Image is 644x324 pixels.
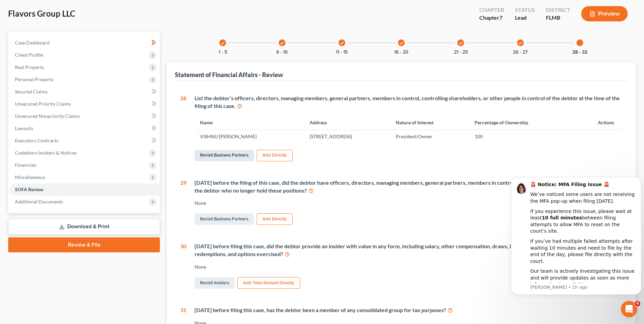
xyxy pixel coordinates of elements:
span: 9 [635,301,640,306]
div: [DATE] before filing this case, has the debtor been a member of any consolidated group for tax pu... [195,306,622,314]
button: 11 - 15 [336,50,348,55]
button: 1 - 5 [219,50,227,55]
div: Lead [515,14,535,22]
td: [STREET_ADDRESS] [304,130,391,143]
button: 6 - 10 [276,50,288,55]
span: SOFA Review [15,186,43,192]
div: FLMB [546,14,570,22]
div: [DATE] before filing this case, did the debtor provide an insider with value in any form, includi... [195,242,622,258]
div: 29 [180,179,186,227]
button: Add Directly [257,213,293,225]
a: Revisit Business Partners [195,150,254,161]
i: check [399,41,404,46]
span: Additional Documents [15,199,63,204]
a: Download & Print [8,219,160,235]
iframe: Intercom live chat [621,301,637,317]
button: Add Total Amount Directly [237,277,300,289]
span: Client Profile [15,52,43,58]
a: Revisit Business Partners [195,213,254,225]
a: Lawsuits [10,122,160,134]
div: None [195,200,622,206]
a: Case Dashboard [10,37,160,49]
div: 28 [180,94,186,163]
button: 21 - 25 [454,50,468,55]
button: 16 - 20 [394,50,408,55]
span: Flavors Group LLC [8,8,75,18]
span: Financials [15,162,36,168]
a: Revisit Insiders [195,277,235,289]
span: Codebtors Insiders & Notices [15,150,77,156]
td: President/Owner [390,130,469,143]
i: check [518,41,523,46]
button: 28 - 32 [572,50,587,55]
i: check [280,41,284,46]
th: Nature of Interest [390,115,469,130]
a: Unsecured Nonpriority Claims [10,110,160,122]
span: Real Property [15,64,44,70]
div: List the debtor’s officers, directors, managing members, general partners, members in control, co... [195,94,622,110]
span: Secured Claims [15,89,48,94]
i: check [339,41,344,46]
span: Lawsuits [15,125,33,131]
th: Percentage of Ownership [469,115,574,130]
th: Address [304,115,391,130]
button: Preview [581,6,628,21]
i: check [220,41,225,46]
td: VISHNU [PERSON_NAME] [195,130,304,143]
iframe: Intercom notifications message [508,176,644,299]
a: Executory Contracts [10,134,160,147]
td: 100 [469,130,574,143]
th: Actions [574,115,622,130]
span: Personal Property [15,76,54,82]
div: 30 [180,242,186,290]
div: Status [515,6,535,14]
span: Case Dashboard [15,40,50,46]
span: Unsecured Nonpriority Claims [15,113,80,119]
a: SOFA Review [10,183,160,196]
i: check [458,41,463,46]
div: None [195,264,622,270]
div: District [546,6,570,14]
span: Unsecured Priority Claims [15,101,71,107]
span: 7 [499,14,502,21]
div: [DATE] before the filing of this case, did the debtor have officers, directors, managing members,... [195,179,622,195]
button: 26 - 27 [513,50,528,55]
th: Name [195,115,304,130]
div: Chapter [479,14,504,22]
a: Review & File [8,237,160,252]
div: Statement of Financial Affairs - Review [175,71,283,79]
span: Miscellaneous [15,174,45,180]
button: Add Directly [257,150,293,161]
a: Unsecured Priority Claims [10,98,160,110]
a: Secured Claims [10,86,160,98]
span: Executory Contracts [15,138,58,143]
div: Chapter [479,6,504,14]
